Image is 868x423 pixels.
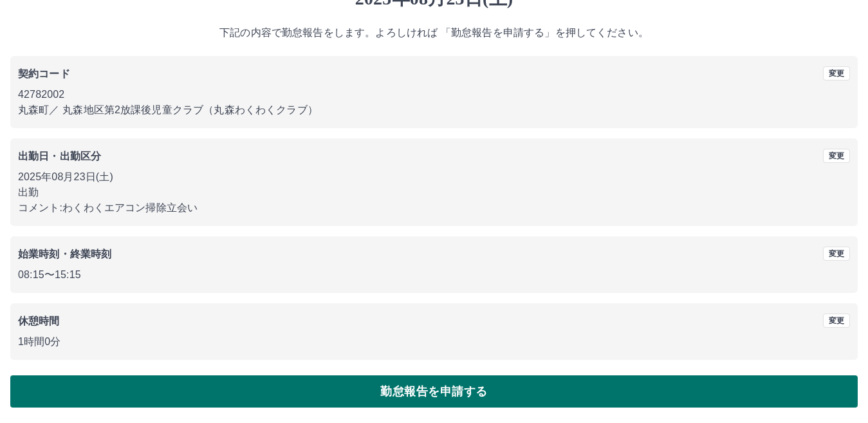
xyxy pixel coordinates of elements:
[10,375,858,408] button: 勤怠報告を申請する
[18,200,850,216] p: コメント: わくわくエアコン掃除立会い
[18,249,111,259] b: 始業時刻・終業時刻
[10,25,858,41] p: 下記の内容で勤怠報告をします。よろしければ 「勤怠報告を申請する」を押してください。
[18,102,850,118] p: 丸森町 ／ 丸森地区第2放課後児童クラブ（丸森わくわくクラブ）
[18,87,850,102] p: 42782002
[823,247,850,261] button: 変更
[823,149,850,163] button: 変更
[18,169,850,185] p: 2025年08月23日(土)
[823,314,850,328] button: 変更
[18,267,850,283] p: 08:15 〜 15:15
[18,185,850,200] p: 出勤
[18,334,850,350] p: 1時間0分
[823,66,850,80] button: 変更
[18,68,70,79] b: 契約コード
[18,315,60,326] b: 休憩時間
[18,151,101,162] b: 出勤日・出勤区分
